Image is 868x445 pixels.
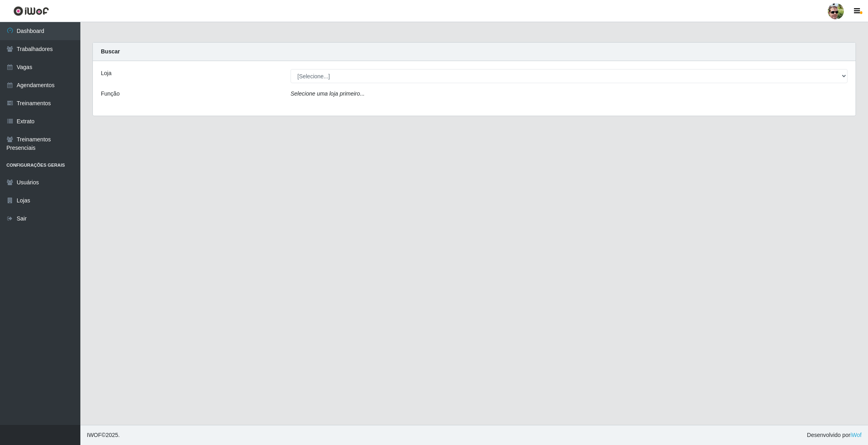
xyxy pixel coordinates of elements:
span: © 2025 . [87,431,120,439]
strong: Buscar [101,48,120,55]
label: Loja [101,69,111,78]
a: iWof [850,432,862,438]
i: Selecione uma loja primeiro... [291,90,364,97]
span: Desenvolvido por [807,431,862,439]
span: IWOF [87,432,102,438]
img: CoreUI Logo [13,6,49,16]
label: Função [101,90,120,98]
